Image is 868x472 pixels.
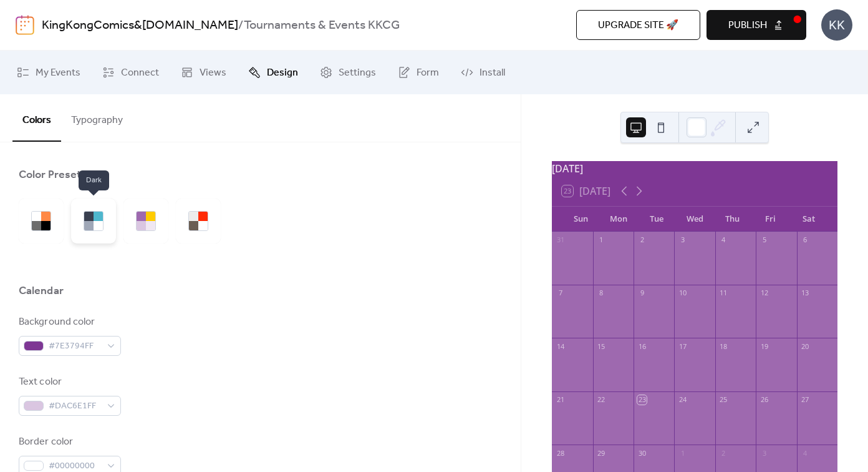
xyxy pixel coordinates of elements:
[19,435,118,450] div: Border color
[759,395,769,405] div: 26
[759,288,769,298] div: 12
[556,288,565,298] div: 7
[759,342,769,351] div: 19
[556,235,565,245] div: 31
[79,170,109,190] span: Dark
[678,288,687,298] div: 10
[7,56,90,89] a: My Events
[719,448,728,458] div: 2
[801,288,810,298] div: 13
[678,342,687,351] div: 17
[637,395,647,405] div: 23
[451,56,514,89] a: Install
[16,15,34,35] img: logo
[556,448,565,458] div: 28
[801,342,810,351] div: 20
[19,167,87,182] div: Color Presets
[339,66,376,81] span: Settings
[719,235,728,245] div: 4
[801,235,810,245] div: 6
[821,9,852,41] div: KK
[388,56,448,89] a: Form
[676,207,714,232] div: Wed
[42,14,238,37] a: KingKongComics&[DOMAIN_NAME]
[637,288,647,298] div: 9
[638,207,676,232] div: Tue
[556,342,565,351] div: 14
[93,56,168,89] a: Connect
[552,161,837,176] div: [DATE]
[244,14,400,37] b: Tournaments & Events KKCG
[19,375,118,390] div: Text color
[556,395,565,405] div: 21
[576,10,700,40] button: Upgrade site 🚀
[637,448,647,458] div: 30
[480,66,505,81] span: Install
[719,342,728,351] div: 18
[19,283,64,298] div: Calendar
[121,66,159,81] span: Connect
[597,288,606,298] div: 8
[678,235,687,245] div: 3
[562,207,600,232] div: Sun
[728,18,767,33] span: Publish
[706,10,806,40] button: Publish
[238,14,244,37] b: /
[751,207,789,232] div: Fri
[637,342,647,351] div: 16
[171,56,236,89] a: Views
[678,395,687,405] div: 24
[311,56,385,89] a: Settings
[597,395,606,405] div: 22
[239,56,307,89] a: Design
[714,207,752,232] div: Thu
[12,94,61,142] button: Colors
[267,66,298,81] span: Design
[719,288,728,298] div: 11
[801,448,810,458] div: 4
[417,66,439,81] span: Form
[19,315,118,330] div: Background color
[49,399,101,414] span: #DAC6E1FF
[36,66,80,81] span: My Events
[597,448,606,458] div: 29
[759,448,769,458] div: 3
[49,339,101,354] span: #7E3794FF
[678,448,687,458] div: 1
[759,235,769,245] div: 5
[597,235,606,245] div: 1
[61,94,133,140] button: Typography
[598,18,678,33] span: Upgrade site 🚀
[600,207,638,232] div: Mon
[597,342,606,351] div: 15
[789,207,827,232] div: Sat
[637,235,647,245] div: 2
[719,395,728,405] div: 25
[801,395,810,405] div: 27
[200,66,226,81] span: Views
